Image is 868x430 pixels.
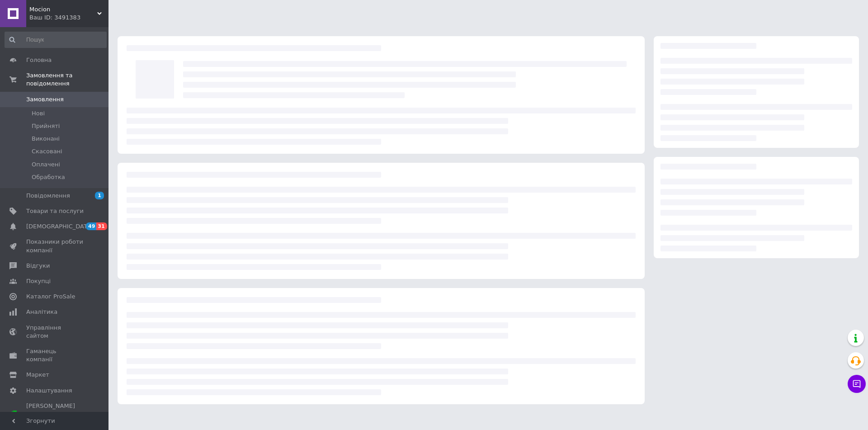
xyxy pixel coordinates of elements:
span: Замовлення [26,95,64,104]
span: Mocion [29,5,97,14]
span: Гаманець компанії [26,347,84,364]
span: [DEMOGRAPHIC_DATA] [26,222,93,231]
span: Маркет [26,371,49,379]
input: Пошук [5,32,107,48]
span: Каталог ProSale [26,293,75,301]
span: Повідомлення [26,192,70,200]
span: Налаштування [26,387,72,395]
span: Прийняті [32,122,60,130]
div: Ваш ID: 3491383 [29,14,108,22]
span: Оплачені [32,161,60,169]
span: Відгуки [26,262,50,270]
span: Скасовані [32,147,62,156]
span: Виконані [32,135,60,143]
span: 31 [96,222,107,230]
span: Головна [26,56,52,64]
span: [PERSON_NAME] та рахунки [26,402,84,427]
span: Показники роботи компанії [26,238,84,254]
span: Обработка [32,173,65,181]
span: Товари та послуги [26,207,84,215]
span: Аналітика [26,308,57,316]
span: Замовлення та повідомлення [26,71,108,88]
span: Покупці [26,277,51,285]
span: Управління сайтом [26,324,84,340]
span: Нові [32,109,45,118]
button: Чат з покупцем [848,375,866,393]
span: 49 [86,222,96,230]
span: 1 [95,192,104,199]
